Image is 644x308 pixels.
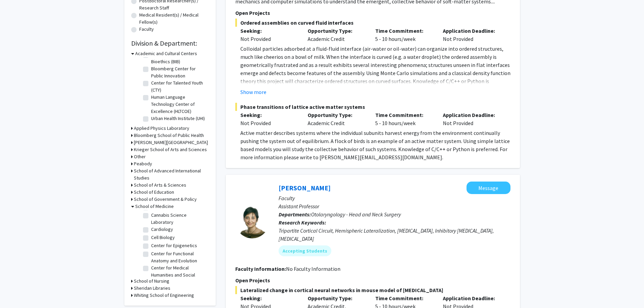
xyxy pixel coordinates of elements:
label: Human Language Technology Center of Excellence (HLTCOE) [151,94,207,115]
p: Application Deadline: [443,27,500,35]
p: Time Commitment: [375,111,433,119]
label: Center for Medical Humanities and Social Medicine [151,264,207,286]
h3: Whiting School of Engineering [134,292,194,299]
h3: School of Arts & Sciences [134,182,186,189]
p: Active matter describes systems where the individual subunits harvest energy from the environment... [240,129,510,161]
h3: School of Nursing [134,278,169,285]
p: Open Projects [235,9,510,17]
span: Lateralized change in cortical neural networks in mouse model of [MEDICAL_DATA] [235,286,510,294]
h3: School of Medicine [135,203,174,210]
p: Assistant Professor [279,202,510,210]
h3: Peabody [134,160,152,167]
h3: School of Education [134,189,174,196]
h3: Applied Physics Laboratory [134,125,189,132]
p: Opportunity Type: [308,27,365,35]
label: Center for Functional Anatomy and Evolution [151,250,207,264]
p: Seeking: [240,294,298,302]
div: Academic Credit [303,27,370,43]
p: Application Deadline: [443,111,500,119]
iframe: Chat [5,278,29,303]
h2: Division & Department: [131,39,209,47]
p: Open Projects [235,276,510,284]
span: Ordered assemblies on curved fluid interfaces [235,19,510,27]
div: Academic Credit [303,111,370,127]
b: Research Keywords: [279,219,326,226]
div: 5 - 10 hours/week [370,111,438,127]
button: Show more [240,88,266,96]
span: Phase transitions of lattice active matter systems [235,103,510,111]
a: [PERSON_NAME] [279,184,331,192]
h3: Bloomberg School of Public Health [134,132,204,139]
span: No Faculty Information [286,265,340,272]
p: Faculty [279,194,510,202]
span: Otolaryngology - Head and Neck Surgery [311,211,401,218]
label: Urban Health Institute (UHI) [151,115,205,122]
p: Colloidal particles adsorbed at a fluid-fluid interface (air-water or oil-water) can organize int... [240,45,510,93]
div: 5 - 10 hours/week [370,27,438,43]
p: Seeking: [240,27,298,35]
p: Application Deadline: [443,294,500,302]
div: Not Provided [240,119,298,127]
label: Center for Epigenetics [151,242,197,249]
label: Cell Biology [151,234,175,241]
label: Medical Resident(s) / Medical Fellow(s) [139,11,209,26]
label: Cannabis Science Laboratory [151,212,207,226]
mat-chip: Accepting Students [279,245,331,256]
b: Departments: [279,211,311,218]
h3: School of Advanced International Studies [134,167,209,182]
p: Seeking: [240,111,298,119]
label: Bloomberg Center for Public Innovation [151,65,207,79]
p: Time Commitment: [375,27,433,35]
h3: School of Government & Policy [134,196,197,203]
p: Time Commitment: [375,294,433,302]
p: Opportunity Type: [308,294,365,302]
label: Faculty [139,26,154,33]
h3: Other [134,153,146,160]
h3: Sheridan Libraries [134,285,170,292]
button: Message Tara Deemyad [467,182,510,194]
p: Opportunity Type: [308,111,365,119]
div: Tripartite Cortical Circuit, Hemispheric Lateralization, [MEDICAL_DATA], Inhibitory [MEDICAL_DATA... [279,227,510,243]
div: Not Provided [438,27,505,43]
label: Berman Institute of Bioethics (BIB) [151,51,207,65]
div: Not Provided [438,111,505,127]
h3: Krieger School of Arts and Sciences [134,146,207,153]
div: Not Provided [240,35,298,43]
h3: Academic and Cultural Centers [135,50,197,57]
label: Center for Talented Youth (CTY) [151,79,207,94]
b: Faculty Information: [235,265,286,272]
h3: [PERSON_NAME][GEOGRAPHIC_DATA] [134,139,208,146]
label: Cardiology [151,226,173,233]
